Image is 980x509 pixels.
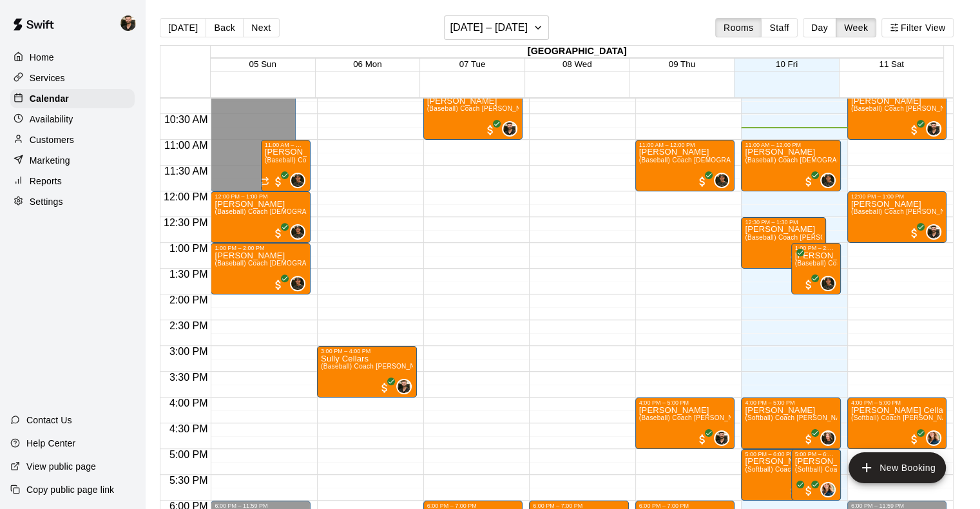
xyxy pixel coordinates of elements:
div: Jacob Fisher [926,224,941,240]
img: Rebecca Haney [927,432,940,445]
div: Calendar [10,89,135,108]
span: Rebecca Haney [825,482,836,497]
span: All customers have paid [787,253,800,265]
div: 1:00 PM – 2:00 PM [795,245,837,251]
span: 4:00 PM [166,398,211,408]
button: Back [206,18,244,37]
a: Customers [10,130,135,149]
div: 4:00 PM – 5:00 PM [745,399,837,406]
p: Reports [30,175,62,187]
span: 11:00 AM [161,140,211,151]
img: Christian Cocokios [291,174,304,187]
div: 10:00 AM – 11:00 AM: Harry Lin [423,88,523,140]
div: 6:00 PM – 7:00 PM [427,503,519,509]
div: Jacob Fisher [118,10,145,36]
span: (Baseball) Coach [DEMOGRAPHIC_DATA][PERSON_NAME] Lesson: 60 min [639,157,874,164]
img: Jacob Fisher [927,226,940,238]
span: Jacob Fisher [931,121,941,137]
div: Christian Cocokios [820,173,836,188]
span: All customers have paid [272,175,285,188]
div: Rebecca Haney [926,430,941,446]
div: 6:00 PM – 11:59 PM [851,503,943,509]
img: Christian Cocokios [291,226,304,238]
span: (Baseball) Coach [PERSON_NAME] Lesson: 60 min [321,363,480,370]
div: Rebecca Haney [820,482,836,497]
div: [GEOGRAPHIC_DATA] [211,46,944,58]
span: 1:30 PM [166,269,211,280]
span: (Baseball) Coach [PERSON_NAME] Lesson: 60 min [745,234,904,241]
span: Rebecca Haney [931,430,941,446]
span: All customers have paid [802,175,815,188]
span: 08 Wed [562,59,592,69]
div: 1:00 PM – 2:00 PM: Hayes Jones [791,243,841,294]
button: 10 Fri [776,59,798,69]
a: Services [10,68,135,88]
div: AJ Seagle [820,430,836,446]
button: 06 Mon [353,59,381,69]
button: Next [243,18,279,37]
div: Jacob Fisher [714,430,729,446]
span: 10:30 AM [161,114,211,125]
div: 3:00 PM – 4:00 PM [321,348,413,354]
span: 3:00 PM [166,346,211,357]
img: Jacob Fisher [398,380,410,393]
div: 12:00 PM – 1:00 PM: Aidan Given [211,191,311,243]
div: 6:00 PM – 7:00 PM [533,503,625,509]
img: Christian Cocokios [821,277,834,290]
div: 12:30 PM – 1:30 PM [745,219,821,226]
span: Christian Cocokios [719,173,729,188]
button: 07 Tue [459,59,486,69]
button: 05 Sun [249,59,276,69]
div: 1:00 PM – 2:00 PM: Harper Ellis [211,243,311,294]
button: Staff [761,18,798,37]
img: Christian Cocokios [821,174,834,187]
button: Filter View [881,18,954,37]
div: 4:00 PM – 5:00 PM [639,399,731,406]
button: Rooms [715,18,762,37]
div: 6:00 PM – 11:59 PM [215,503,307,509]
div: 5:00 PM – 6:00 PM: Emma Lavelle [791,449,841,501]
span: (Baseball) Coach [PERSON_NAME] Lesson: 60 min [427,105,586,112]
span: All customers have paid [272,278,285,291]
div: 5:00 PM – 6:00 PM [795,451,837,457]
a: Marketing [10,151,135,170]
h6: [DATE] – [DATE] [450,19,528,37]
span: All customers have paid [802,433,815,446]
span: Jacob Fisher [719,430,729,446]
div: 12:30 PM – 1:30 PM: Asher Shipp [741,217,825,269]
img: Christian Cocokios [291,277,304,290]
span: Christian Cocokios [295,276,305,291]
p: Home [30,51,54,64]
div: 11:00 AM – 12:00 PM: Harry Lin [635,140,735,191]
div: 12:00 PM – 1:00 PM [851,193,943,200]
span: All customers have paid [696,433,709,446]
span: 5:30 PM [166,475,211,486]
a: Settings [10,192,135,211]
p: Help Center [26,437,75,450]
span: 1:00 PM [166,243,211,254]
span: 12:00 PM [160,191,211,202]
a: Availability [10,110,135,129]
button: Day [803,18,836,37]
div: Christian Cocokios [820,276,836,291]
div: 11:00 AM – 12:00 PM [639,142,731,148]
span: All customers have paid [378,381,391,394]
button: [DATE] – [DATE] [444,15,549,40]
span: Christian Cocokios [825,173,836,188]
div: 11:00 AM – 12:00 PM: Bennett Price [741,140,841,191]
div: Christian Cocokios [290,173,305,188]
img: AJ Seagle [821,432,834,445]
a: Reports [10,171,135,191]
div: 4:00 PM – 5:00 PM: Elise Bohn [741,398,841,449]
span: Christian Cocokios [825,276,836,291]
span: Recurring event [259,177,269,187]
div: 3:00 PM – 4:00 PM: Sully Cellars [317,346,417,398]
p: Copy public page link [26,483,114,496]
a: Home [10,48,135,67]
div: 12:00 PM – 1:00 PM [215,193,307,200]
span: 09 Thu [669,59,695,69]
